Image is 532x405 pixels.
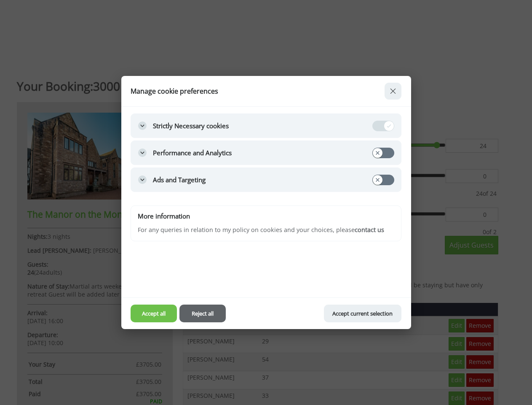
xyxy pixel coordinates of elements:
[131,140,401,165] button: Performance and Analytics
[138,213,190,220] div: More information
[131,113,401,138] button: Strictly Necessary cookies
[179,305,226,322] button: Reject all
[324,305,401,322] button: Accept current selection
[138,225,394,235] p: For any queries in relation to my policy on cookies and your choices, please
[131,305,177,322] button: Accept all
[385,83,401,100] button: Close modal
[131,87,371,95] h2: Manage cookie preferences
[355,226,384,234] a: contact us
[131,167,401,192] button: Ads and Targeting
